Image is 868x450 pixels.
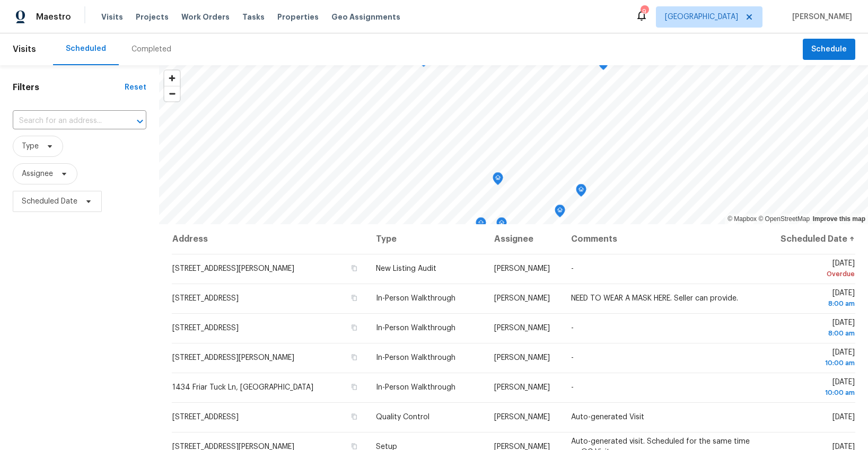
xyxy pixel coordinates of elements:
div: 8:00 am [776,298,855,309]
span: [STREET_ADDRESS][PERSON_NAME] [172,354,294,361]
span: Visits [13,38,36,61]
a: Improve this map [813,215,865,223]
span: Quality Control [376,413,429,421]
input: Search for an address... [13,113,117,129]
div: Map marker [555,205,565,221]
span: Assignee [22,169,53,179]
div: 9 [641,6,648,17]
div: 10:00 am [776,358,855,368]
button: Zoom in [164,70,180,86]
span: [STREET_ADDRESS] [172,295,239,302]
span: Visits [101,12,123,22]
span: [DATE] [776,289,855,309]
span: [PERSON_NAME] [494,324,550,332]
div: Map marker [496,217,507,234]
div: Map marker [493,172,503,189]
span: In-Person Walkthrough [376,384,455,391]
div: 8:00 am [776,328,855,339]
span: [PERSON_NAME] [494,384,550,391]
span: [PERSON_NAME] [788,12,852,22]
div: Map marker [598,57,609,74]
span: Work Orders [181,12,230,22]
button: Copy Address [349,412,359,421]
span: - [571,324,574,332]
div: Map marker [576,184,586,200]
th: Scheduled Date ↑ [767,224,855,254]
span: [DATE] [776,349,855,368]
th: Assignee [486,224,562,254]
button: Copy Address [349,293,359,303]
span: Type [22,141,39,152]
span: [PERSON_NAME] [494,413,550,421]
button: Open [133,114,147,129]
span: [DATE] [776,260,855,279]
span: New Listing Audit [376,265,436,272]
button: Copy Address [349,352,359,362]
div: Scheduled [66,43,106,54]
span: [PERSON_NAME] [494,295,550,302]
span: 1434 Friar Tuck Ln, [GEOGRAPHIC_DATA] [172,384,313,391]
span: In-Person Walkthrough [376,295,455,302]
th: Type [367,224,486,254]
button: Zoom out [164,86,180,101]
span: Tasks [242,13,265,21]
span: Geo Assignments [331,12,400,22]
span: Projects [136,12,169,22]
button: Schedule [803,39,855,60]
h1: Filters [13,82,125,93]
th: Address [172,224,367,254]
canvas: Map [159,65,868,224]
span: Auto-generated Visit [571,413,644,421]
div: Map marker [476,223,486,240]
span: Scheduled Date [22,196,77,207]
span: [STREET_ADDRESS] [172,324,239,332]
div: Overdue [776,269,855,279]
span: [DATE] [776,378,855,398]
span: [STREET_ADDRESS][PERSON_NAME] [172,265,294,272]
div: Completed [131,44,171,55]
span: NEED TO WEAR A MASK HERE. Seller can provide. [571,295,738,302]
span: [PERSON_NAME] [494,354,550,361]
button: Copy Address [349,323,359,332]
span: [STREET_ADDRESS] [172,413,239,421]
span: Maestro [36,12,71,22]
div: Map marker [476,217,486,234]
span: [DATE] [776,319,855,339]
a: OpenStreetMap [758,215,810,223]
div: Reset [125,82,146,93]
span: [PERSON_NAME] [494,265,550,272]
span: Properties [277,12,319,22]
button: Copy Address [349,263,359,273]
span: [DATE] [832,413,855,421]
span: - [571,354,574,361]
span: In-Person Walkthrough [376,354,455,361]
span: - [571,384,574,391]
span: In-Person Walkthrough [376,324,455,332]
span: - [571,265,574,272]
a: Mapbox [727,215,757,223]
span: [GEOGRAPHIC_DATA] [665,12,738,22]
span: Schedule [811,43,847,56]
button: Copy Address [349,382,359,392]
div: 10:00 am [776,387,855,398]
th: Comments [563,224,768,254]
